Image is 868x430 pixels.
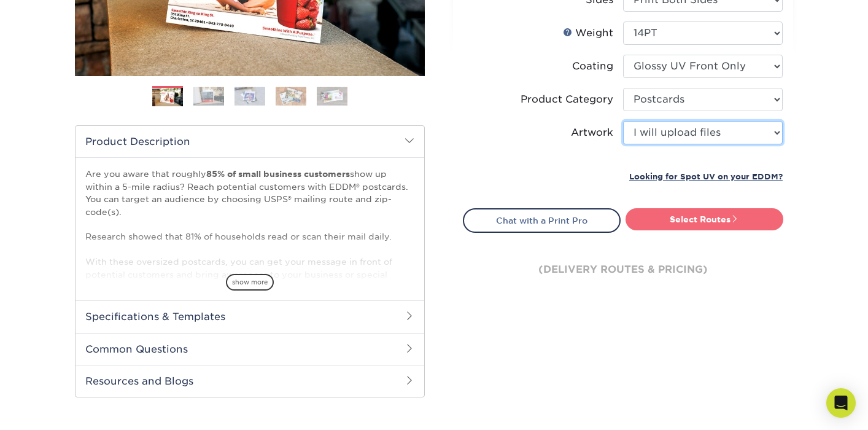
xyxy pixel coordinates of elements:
[571,125,613,140] div: Artwork
[76,126,424,157] h2: Product Description
[276,87,306,106] img: EDDM 04
[629,172,783,181] small: Looking for Spot UV on your EDDM?
[463,233,783,307] div: (delivery routes & pricing)
[76,365,424,397] h2: Resources and Blogs
[226,274,274,291] span: show more
[463,208,621,233] a: Chat with a Print Pro
[826,388,856,418] div: Open Intercom Messenger
[521,92,613,107] div: Product Category
[317,87,347,106] img: EDDM 05
[563,26,613,41] div: Weight
[572,59,613,74] div: Coating
[234,87,265,106] img: EDDM 03
[206,169,350,179] strong: 85% of small business customers
[76,300,424,332] h2: Specifications & Templates
[76,333,424,365] h2: Common Questions
[193,87,224,106] img: EDDM 02
[152,87,183,108] img: EDDM 01
[629,170,783,182] a: Looking for Spot UV on your EDDM?
[626,208,783,230] a: Select Routes
[85,168,414,393] p: Are you aware that roughly show up within a 5-mile radius? Reach potential customers with EDDM® p...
